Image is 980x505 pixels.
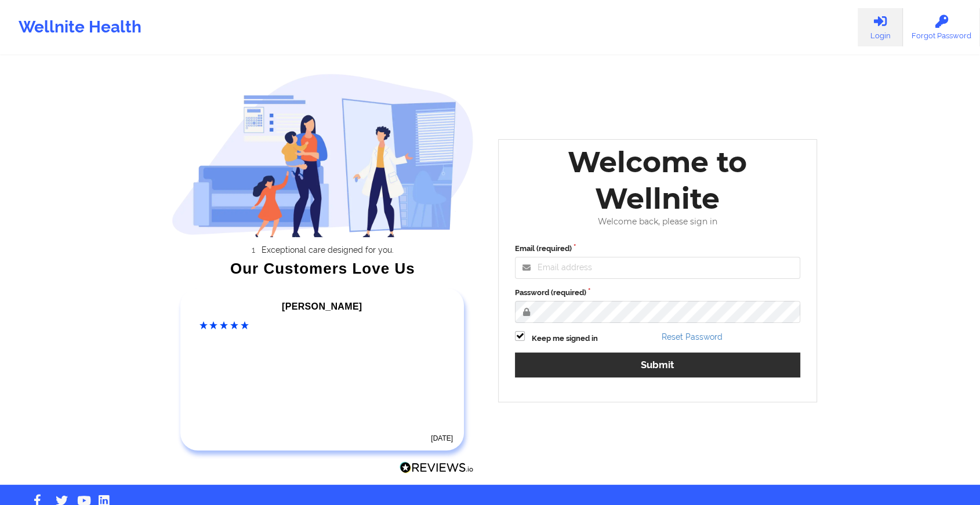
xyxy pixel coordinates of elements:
img: wellnite-auth-hero_200.c722682e.png [172,73,474,237]
button: Submit [515,353,800,377]
a: Forgot Password [903,8,980,46]
div: Our Customers Love Us [172,263,474,274]
a: Login [858,8,903,46]
label: Password (required) [515,287,800,299]
div: Welcome to Wellnite [507,144,808,217]
label: Email (required) [515,243,800,255]
time: [DATE] [431,434,453,442]
li: Exceptional care designed for you. [182,245,474,255]
a: Reset Password [662,332,723,341]
div: Welcome back, please sign in [507,217,808,227]
img: Reviews.io Logo [400,462,474,474]
span: [PERSON_NAME] [282,301,362,311]
label: Keep me signed in [532,333,598,344]
a: Reviews.io Logo [400,462,474,477]
input: Email address [515,257,800,279]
